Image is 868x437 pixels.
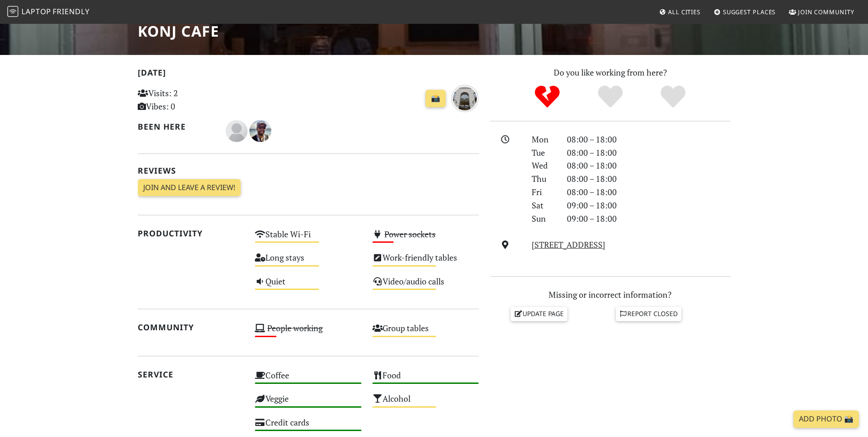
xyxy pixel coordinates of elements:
span: All Cities [668,8,701,16]
div: Definitely! [642,84,705,109]
a: LaptopFriendly LaptopFriendly [7,4,90,20]
div: Yes [579,84,642,109]
a: [STREET_ADDRESS] [532,239,605,250]
div: 09:00 – 18:00 [561,212,736,225]
s: Power sockets [384,229,436,240]
div: Video/audio calls [367,274,485,297]
div: No [516,84,579,109]
div: 08:00 – 18:00 [561,186,736,199]
p: Do you like working from here? [490,66,731,79]
a: Update page [511,307,567,321]
h2: Service [138,370,244,379]
p: Visits: 2 Vibes: 0 [138,87,244,113]
span: Carlos Monteiro [249,125,271,136]
div: 08:00 – 18:00 [561,133,736,146]
div: 08:00 – 18:00 [561,146,736,159]
div: Group tables [367,321,485,344]
a: Add Photo 📸 [793,410,859,428]
span: Romina Kavyan [226,125,249,136]
h2: Community [138,322,244,332]
div: Mon [526,133,561,146]
img: 8 months ago [451,85,479,112]
a: Report closed [616,307,682,321]
div: Sun [526,212,561,225]
h2: Productivity [138,229,244,238]
a: Suggest Places [710,4,780,20]
h1: Konj Cafe [138,22,256,40]
div: 08:00 – 18:00 [561,172,736,186]
a: 8 months ago [451,92,479,103]
div: Wed [526,159,561,172]
span: Friendly [53,6,89,16]
div: Stable Wi-Fi [249,227,367,250]
h2: Reviews [138,166,479,175]
div: Thu [526,172,561,186]
span: Join Community [798,8,854,16]
img: 1065-carlos.jpg [249,120,271,142]
div: Long stays [249,250,367,273]
div: Work-friendly tables [367,250,485,273]
h2: [DATE] [138,68,479,81]
div: Sat [526,199,561,212]
div: Alcohol [367,391,485,415]
div: Food [367,368,485,391]
div: Fri [526,186,561,199]
h2: Been here [138,122,215,131]
a: Join Community [785,4,858,20]
img: blank-535327c66bd565773addf3077783bbfce4b00ec00e9fd257753287c682c7fa38.png [226,120,248,142]
a: 📸 [426,90,446,107]
span: Suggest Places [723,8,776,16]
p: Missing or incorrect information? [490,288,731,301]
a: Join and leave a review! [138,179,241,197]
div: Quiet [249,274,367,297]
div: Tue [526,146,561,159]
div: 08:00 – 18:00 [561,159,736,172]
div: 09:00 – 18:00 [561,199,736,212]
img: LaptopFriendly [7,6,18,17]
div: Veggie [249,391,367,415]
div: Coffee [249,368,367,391]
s: People working [267,322,323,333]
span: Laptop [22,6,51,16]
a: All Cities [655,4,704,20]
